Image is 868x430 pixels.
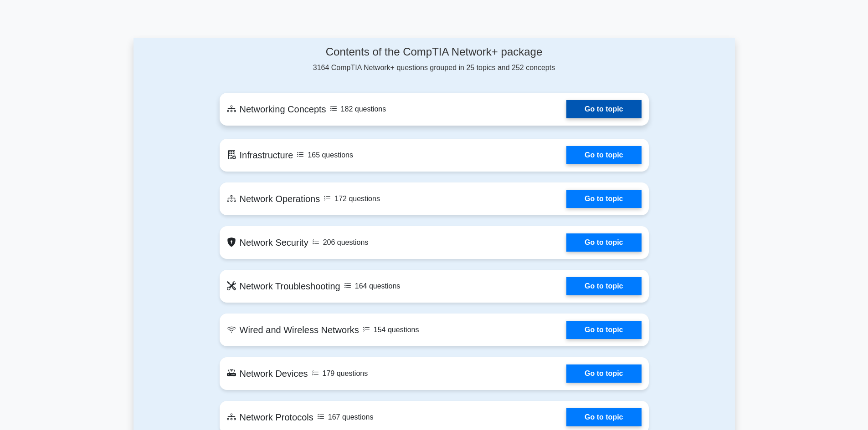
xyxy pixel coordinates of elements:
a: Go to topic [566,146,641,164]
a: Go to topic [566,190,641,208]
a: Go to topic [566,277,641,295]
div: 3164 CompTIA Network+ questions grouped in 25 topics and 252 concepts [220,46,649,73]
h4: Contents of the CompTIA Network+ package [220,46,649,59]
a: Go to topic [566,321,641,339]
a: Go to topic [566,100,641,118]
a: Go to topic [566,408,641,426]
a: Go to topic [566,233,641,252]
a: Go to topic [566,364,641,383]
